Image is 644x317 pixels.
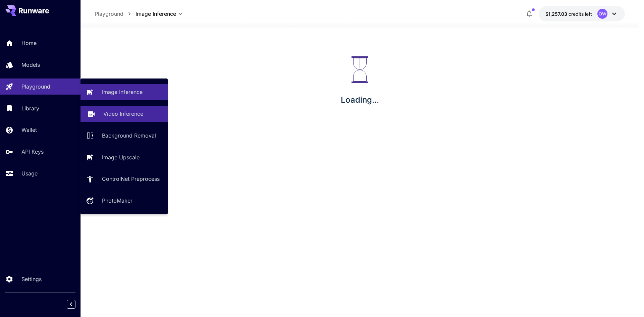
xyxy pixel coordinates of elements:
[21,169,38,177] p: Usage
[102,88,143,96] p: Image Inference
[136,10,176,18] span: Image Inference
[21,39,37,47] p: Home
[80,193,168,209] a: PhotoMaker
[102,153,140,161] p: Image Upscale
[103,110,143,118] p: Video Inference
[597,9,607,19] div: OW
[21,83,50,91] p: Playground
[545,11,569,17] span: $1,257.03
[21,61,40,69] p: Models
[72,298,80,310] div: Collapse sidebar
[21,104,39,112] p: Library
[95,10,123,18] p: Playground
[545,10,592,17] div: $1,257.02986
[102,175,160,183] p: ControlNet Preprocess
[569,11,592,17] span: credits left
[95,10,136,18] nav: breadcrumb
[102,197,132,205] p: PhotoMaker
[67,300,75,309] button: Collapse sidebar
[80,149,168,165] a: Image Upscale
[80,106,168,122] a: Video Inference
[80,84,168,100] a: Image Inference
[80,171,168,187] a: ControlNet Preprocess
[80,127,168,144] a: Background Removal
[21,275,42,283] p: Settings
[539,6,625,21] button: $1,257.02986
[21,148,44,156] p: API Keys
[21,126,37,134] p: Wallet
[102,131,156,140] p: Background Removal
[341,94,379,106] p: Loading...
